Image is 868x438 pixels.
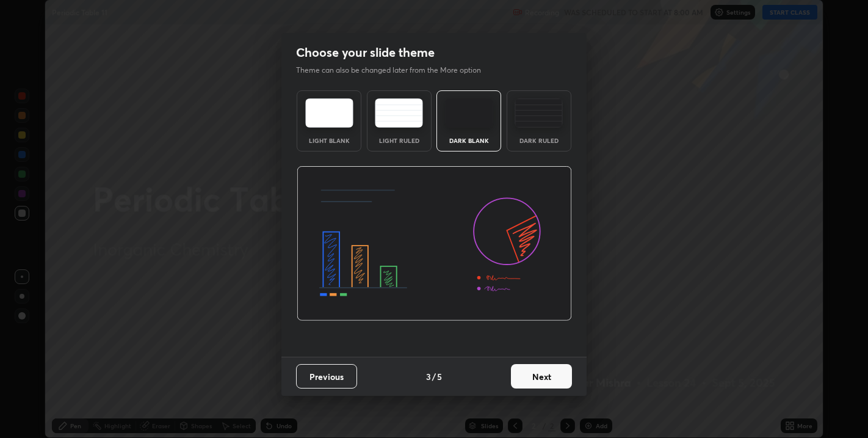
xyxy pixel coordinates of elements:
h2: Choose your slide theme [296,45,435,60]
p: Theme can also be changed later from the More option [296,65,494,76]
h4: 3 [426,370,431,383]
h4: 5 [437,370,442,383]
div: Dark Ruled [515,137,563,144]
img: darkRuledTheme.de295e13.svg [515,98,563,128]
h4: / [432,370,436,383]
div: Dark Blank [444,137,493,144]
img: lightRuledTheme.5fabf969.svg [375,98,423,128]
img: darkThemeBanner.d06ce4a2.svg [297,166,572,321]
button: Next [511,364,572,389]
img: lightTheme.e5ed3b09.svg [305,98,353,128]
img: darkTheme.f0cc69e5.svg [445,98,493,128]
div: Light Ruled [375,137,424,144]
button: Previous [296,364,357,389]
div: Light Blank [305,137,353,144]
